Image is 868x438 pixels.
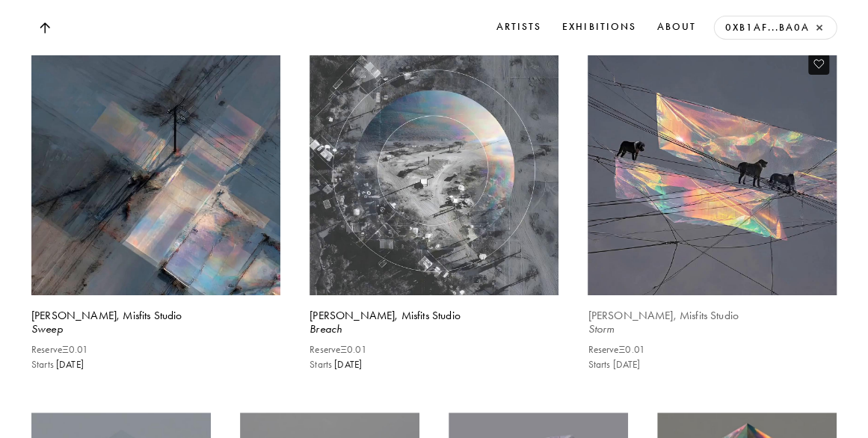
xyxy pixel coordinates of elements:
[31,343,88,355] p: Reserve Ξ 0.01
[612,357,640,372] span: [DATE]
[310,343,366,355] p: Reserve Ξ 0.01
[56,357,84,372] span: [DATE]
[31,46,280,413] a: [PERSON_NAME], Misfits StudioSweepReserveΞ0.01Starts [DATE]
[310,321,558,337] div: Breach
[653,16,698,40] a: About
[39,22,49,34] img: Top
[588,321,837,337] div: Storm
[722,16,828,38] a: 0xB1aF...Ba0a ×
[813,22,825,34] button: ×
[588,309,739,322] b: [PERSON_NAME], Misfits Studio
[31,321,280,337] div: Sweep
[31,358,88,370] p: Starts
[334,357,362,372] span: [DATE]
[310,358,366,370] p: Starts
[31,309,182,322] b: [PERSON_NAME], Misfits Studio
[559,16,638,40] a: Exhibitions
[493,16,544,40] a: Artists
[310,309,461,322] b: [PERSON_NAME], Misfits Studio
[588,46,837,413] a: [PERSON_NAME], Misfits StudioStormReserveΞ0.01Starts [DATE]
[588,358,644,370] p: Starts
[588,343,644,355] p: Reserve Ξ 0.01
[310,46,558,413] a: [PERSON_NAME], Misfits StudioBreachReserveΞ0.01Starts [DATE]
